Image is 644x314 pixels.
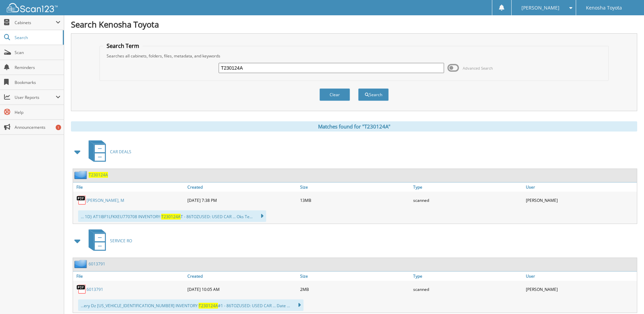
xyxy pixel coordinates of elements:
a: 6013791 [89,261,105,267]
a: Created [186,272,298,281]
a: Created [186,182,298,192]
img: scan123-logo-white.svg [7,3,58,12]
div: Searches all cabinets, folders, files, metadata, and keywords [103,53,605,59]
a: Size [298,272,411,281]
span: Help [15,109,60,115]
a: File [73,182,186,192]
img: folder2.png [74,260,89,268]
div: Matches found for "T230124A" [71,121,637,132]
div: 13MB [298,193,411,207]
div: scanned [411,282,524,296]
legend: Search Term [103,42,143,50]
div: ... 1D} AT1IBF1LFKXEU770708 INVENTORY: T - 86TOZUSED: USED CAR ... Oks Te... [78,210,266,222]
span: SERVICE RO [110,238,132,244]
span: CAR DEALS [110,149,131,155]
a: SERVICE RO [85,227,132,254]
div: scanned [411,193,524,207]
span: Cabinets [15,20,56,25]
span: Bookmarks [15,80,60,85]
a: Type [411,272,524,281]
div: [DATE] 7:38 PM [186,193,298,207]
span: T230124A [161,214,181,220]
span: [PERSON_NAME] [521,6,559,10]
span: Search [15,35,59,40]
span: Advanced Search [463,66,493,71]
span: Kenosha Toyota [586,6,622,10]
a: Type [411,182,524,192]
span: T230124A [199,303,218,309]
button: Clear [319,88,350,101]
a: File [73,272,186,281]
div: ...ery Dz [US_VEHICLE_IDENTIFICATION_NUMBER] INVENTORY: #1 - 86TOZUSED: USED CAR ... Date ... [78,299,303,311]
span: Reminders [15,65,60,70]
img: PDF.png [76,284,87,294]
img: folder2.png [74,171,89,179]
a: 6013791 [87,286,103,292]
a: User [524,272,637,281]
a: [PERSON_NAME], M [87,197,124,203]
a: Size [298,182,411,192]
span: User Reports [15,94,56,100]
div: [PERSON_NAME] [524,193,637,207]
div: [DATE] 10:05 AM [186,282,298,296]
a: T230124A [89,172,108,178]
div: 1 [56,125,61,130]
span: Scan [15,50,60,55]
img: PDF.png [76,195,87,205]
div: [PERSON_NAME] [524,282,637,296]
button: Search [358,88,389,101]
a: User [524,182,637,192]
span: Announcements [15,124,60,130]
h1: Search Kenosha Toyota [71,19,637,30]
a: CAR DEALS [85,138,131,165]
div: 2MB [298,282,411,296]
